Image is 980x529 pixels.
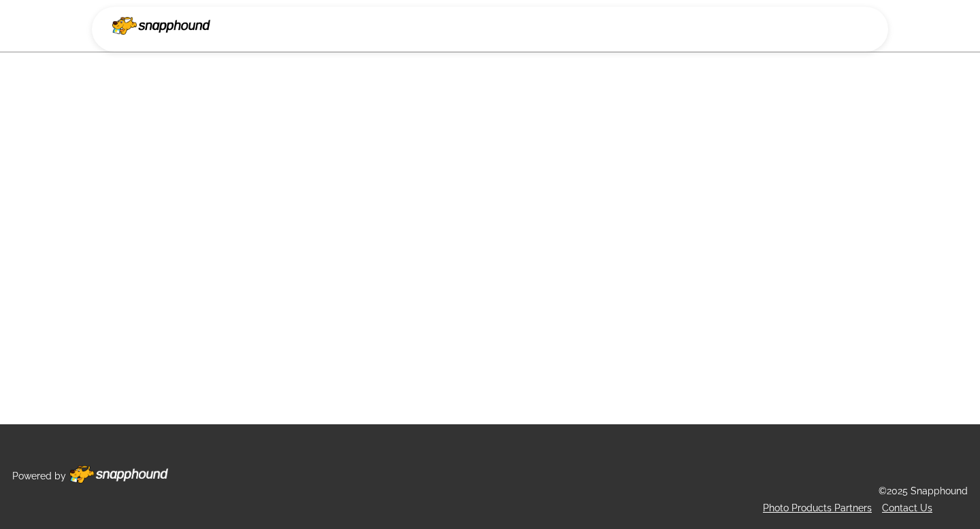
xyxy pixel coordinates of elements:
a: Photo Products Partners [763,502,872,513]
p: ©2025 Snapphound [879,483,968,500]
img: Snapphound Logo [112,17,210,35]
p: Powered by [12,468,66,485]
a: Contact Us [882,502,932,513]
img: Footer [69,466,168,483]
